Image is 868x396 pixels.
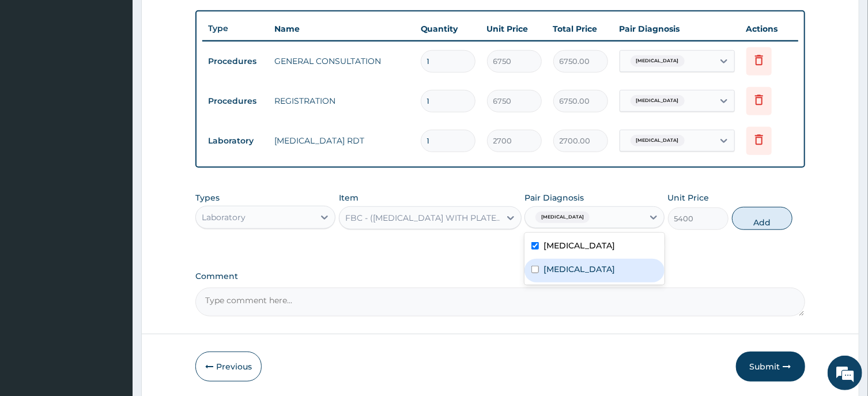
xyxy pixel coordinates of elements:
th: Total Price [548,17,614,40]
label: Types [195,193,220,203]
div: Laboratory [202,212,246,223]
label: Item [339,192,358,203]
label: Unit Price [668,192,710,203]
label: [MEDICAL_DATA] [544,240,615,251]
span: [MEDICAL_DATA] [631,55,685,67]
button: Previous [195,352,262,382]
th: Unit Price [481,17,548,40]
span: We're online! [67,122,159,239]
th: Type [202,18,269,39]
th: Actions [741,17,798,40]
button: Submit [736,352,805,382]
th: Name [269,17,414,40]
span: [MEDICAL_DATA] [535,212,590,223]
th: Pair Diagnosis [614,17,741,40]
img: d_794563401_company_1708531726252_794563401 [21,58,47,86]
div: FBC - ([MEDICAL_DATA] WITH PLATELET AND RED INDICES) [345,212,501,224]
div: Minimize live chat window [189,6,217,33]
div: Chat with us now [60,65,194,80]
td: [MEDICAL_DATA] RDT [269,129,414,152]
td: Procedures [202,90,269,112]
label: Pair Diagnosis [524,192,584,203]
label: Comment [195,271,805,281]
label: [MEDICAL_DATA] [544,263,615,275]
span: [MEDICAL_DATA] [631,135,685,146]
td: REGISTRATION [269,89,414,112]
button: Add [732,207,793,230]
th: Quantity [415,17,481,40]
td: GENERAL CONSULTATION [269,50,414,73]
span: [MEDICAL_DATA] [631,95,685,107]
td: Procedures [202,51,269,72]
textarea: Type your message and hit 'Enter' [6,269,220,310]
td: Laboratory [202,130,269,152]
